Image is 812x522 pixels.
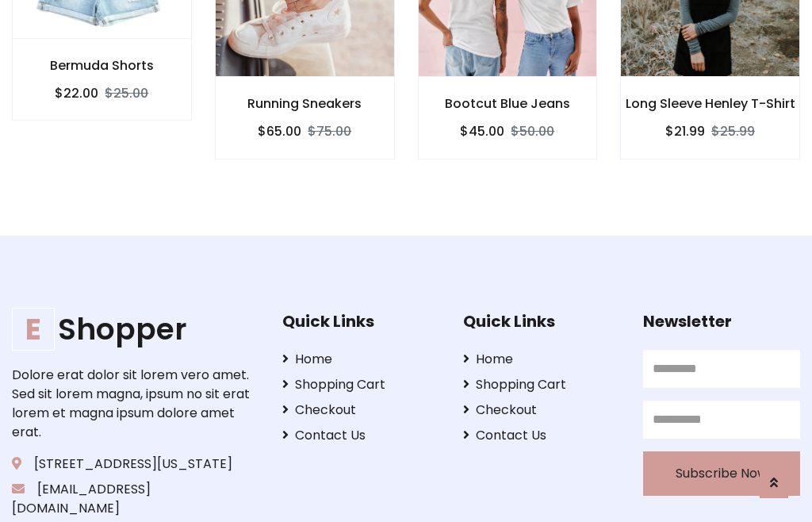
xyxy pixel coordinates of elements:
[12,480,258,518] p: [EMAIL_ADDRESS][DOMAIN_NAME]
[621,96,799,111] h6: Long Sleeve Henley T-Shirt
[258,124,301,139] h6: $65.00
[308,122,351,140] del: $75.00
[282,312,439,331] h5: Quick Links
[419,96,597,111] h6: Bootcut Blue Jeans
[643,451,800,496] button: Subscribe Now
[13,58,191,73] h6: Bermuda Shorts
[463,375,620,394] a: Shopping Cart
[12,366,258,442] p: Dolore erat dolor sit lorem vero amet. Sed sit lorem magna, ipsum no sit erat lorem et magna ipsu...
[282,426,439,445] a: Contact Us
[463,350,620,369] a: Home
[643,312,800,331] h5: Newsletter
[460,124,504,139] h6: $45.00
[12,312,258,347] a: EShopper
[12,308,55,351] span: E
[12,312,258,347] h1: Shopper
[665,124,705,139] h6: $21.99
[711,122,755,140] del: $25.99
[511,122,554,140] del: $50.00
[105,84,148,102] del: $25.00
[463,312,620,331] h5: Quick Links
[282,350,439,369] a: Home
[55,86,98,101] h6: $22.00
[282,375,439,394] a: Shopping Cart
[12,455,258,474] p: [STREET_ADDRESS][US_STATE]
[463,401,620,420] a: Checkout
[216,96,394,111] h6: Running Sneakers
[463,426,620,445] a: Contact Us
[282,401,439,420] a: Checkout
